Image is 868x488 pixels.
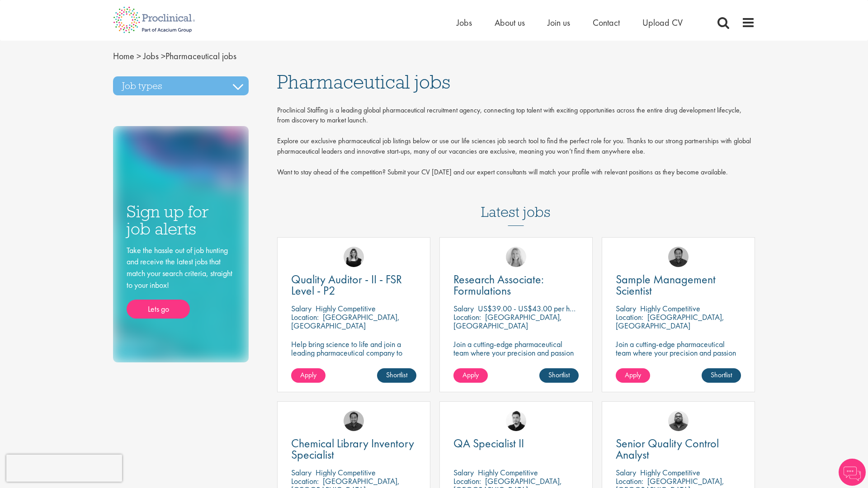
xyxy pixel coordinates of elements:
a: Shortlist [377,368,416,383]
p: Highly Competitive [640,467,700,478]
span: Chemical Library Inventory Specialist [291,436,414,462]
span: Apply [625,370,641,380]
a: About us [495,17,525,28]
span: Salary [453,303,474,314]
p: US$39.00 - US$43.00 per hour [478,303,580,314]
img: Chatbot [839,459,866,486]
h3: Latest jobs [481,182,551,226]
p: Help bring science to life and join a leading pharmaceutical company to play a key role in delive... [291,340,416,383]
img: Molly Colclough [344,247,364,267]
a: Apply [291,368,325,383]
a: Sample Management Scientist [616,274,741,296]
a: Shortlist [539,368,579,383]
a: Apply [616,368,650,383]
a: Senior Quality Control Analyst [616,438,741,460]
span: Apply [300,370,316,380]
span: Salary [616,467,636,478]
iframe: reCAPTCHA [6,455,122,482]
a: breadcrumb link to Jobs [143,50,159,62]
img: Anderson Maldonado [506,411,526,431]
p: [GEOGRAPHIC_DATA], [GEOGRAPHIC_DATA] [291,312,400,331]
span: Salary [291,303,311,314]
span: Quality Auditor - II - FSR Level - P2 [291,272,402,298]
a: Contact [593,17,620,28]
a: Research Associate: Formulations [453,274,579,296]
p: [GEOGRAPHIC_DATA], [GEOGRAPHIC_DATA] [616,312,724,331]
span: Location: [453,476,481,486]
img: Mike Raletz [344,411,364,431]
span: > [137,50,141,62]
span: Salary [453,467,474,478]
p: Highly Competitive [478,467,538,478]
div: Take the hassle out of job hunting and receive the latest jobs that match your search criteria, s... [127,244,235,319]
span: Location: [616,476,643,486]
a: Join us [547,17,570,28]
span: Senior Quality Control Analyst [616,436,719,462]
h3: Sign up for job alerts [127,203,235,238]
p: Join a cutting-edge pharmaceutical team where your precision and passion for quality will help sh... [616,340,741,374]
a: Upload CV [642,17,683,28]
span: Location: [616,312,643,322]
span: QA Specialist II [453,436,524,451]
div: Proclinical Staffing is a leading global pharmaceutical recruitment agency, connecting top talent... [277,105,755,182]
a: QA Specialist II [453,438,579,449]
p: Highly Competitive [640,303,700,314]
span: Salary [616,303,636,314]
img: Shannon Briggs [506,247,526,267]
span: Location: [291,312,319,322]
span: Location: [291,476,319,486]
p: Highly Competitive [316,303,376,314]
a: breadcrumb link to Home [113,50,134,62]
a: Lets go [127,300,190,319]
p: Join a cutting-edge pharmaceutical team where your precision and passion for quality will help sh... [453,340,579,374]
a: Shortlist [702,368,741,383]
img: Mike Raletz [668,247,689,267]
span: Research Associate: Formulations [453,272,544,298]
span: Location: [453,312,481,322]
span: Apply [462,370,479,380]
span: Salary [291,467,311,478]
a: Jobs [457,17,472,28]
span: Pharmaceutical jobs [277,70,450,94]
img: Ashley Bennett [668,411,689,431]
p: [GEOGRAPHIC_DATA], [GEOGRAPHIC_DATA] [453,312,562,331]
a: Chemical Library Inventory Specialist [291,438,416,460]
span: > [161,50,165,62]
span: Pharmaceutical jobs [113,50,236,62]
h3: Job types [113,76,249,95]
a: Apply [453,368,488,383]
a: Quality Auditor - II - FSR Level - P2 [291,274,416,296]
p: Highly Competitive [316,467,376,478]
span: Sample Management Scientist [616,272,716,298]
